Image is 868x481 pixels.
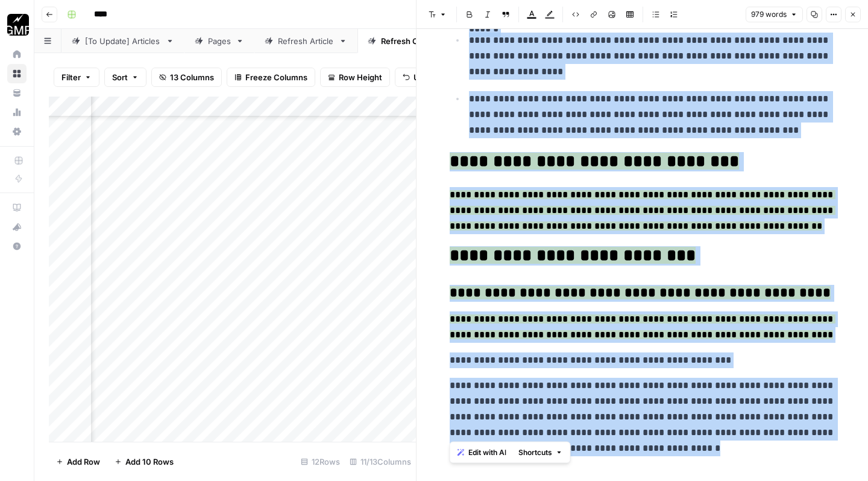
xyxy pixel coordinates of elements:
[61,29,184,53] a: [To Update] Articles
[7,14,29,36] img: Growth Marketing Pro Logo
[170,71,214,83] span: 13 Columns
[296,452,345,471] div: 12 Rows
[54,68,99,87] button: Filter
[227,68,315,87] button: Freeze Columns
[8,218,26,236] div: What's new?
[7,64,27,83] a: Browse
[7,10,27,40] button: Workspace: Growth Marketing Pro
[381,35,439,47] div: Refresh Outline
[7,122,27,141] a: Settings
[7,237,27,256] button: Help + Support
[278,35,334,47] div: Refresh Article
[339,71,382,83] span: Row Height
[395,68,442,87] button: Undo
[104,68,146,87] button: Sort
[107,452,181,471] button: Add 10 Rows
[245,71,307,83] span: Freeze Columns
[468,447,506,458] span: Edit with AI
[67,456,100,468] span: Add Row
[514,445,568,460] button: Shortcuts
[125,456,174,468] span: Add 10 Rows
[345,452,416,471] div: 11/13 Columns
[751,9,787,20] span: 979 words
[453,445,511,460] button: Edit with AI
[85,35,161,47] div: [To Update] Articles
[7,103,27,122] a: Usage
[320,68,390,87] button: Row Height
[112,71,128,83] span: Sort
[151,68,222,87] button: 13 Columns
[7,198,27,217] a: AirOps Academy
[746,7,803,22] button: 979 words
[61,71,81,83] span: Filter
[184,29,254,53] a: Pages
[254,29,357,53] a: Refresh Article
[518,447,552,458] span: Shortcuts
[357,29,463,53] a: Refresh Outline
[208,35,231,47] div: Pages
[49,452,107,471] button: Add Row
[7,217,27,237] button: What's new?
[7,83,27,103] a: Your Data
[7,45,27,64] a: Home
